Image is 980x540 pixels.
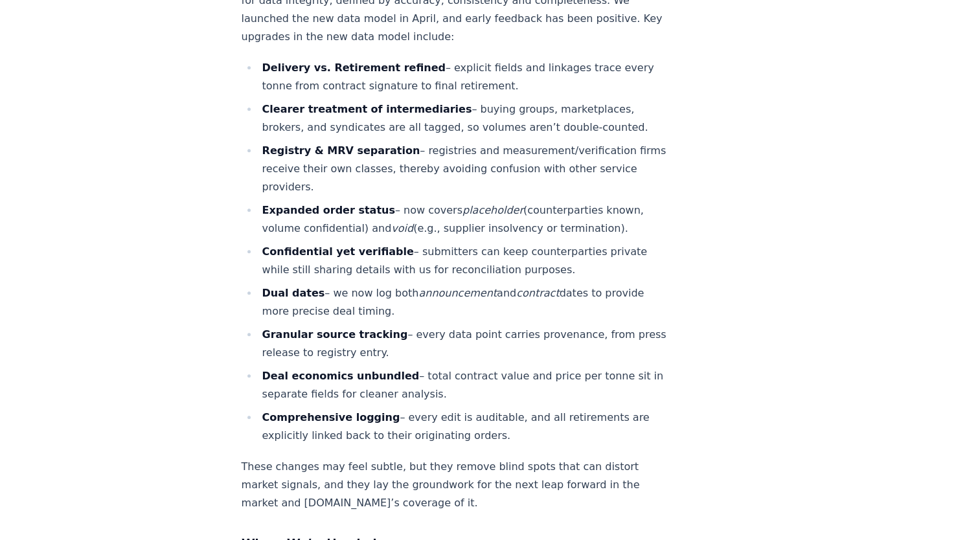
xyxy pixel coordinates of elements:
li: – now covers (counterparties known, volume confidential) and (e.g., supplier insolvency or termin... [258,201,670,238]
strong: Dual dates [262,287,325,299]
strong: Confidential yet verifiable [262,245,414,258]
li: – registries and measurement/verification firms receive their own classes, thereby avoiding confu... [258,142,670,196]
li: – submitters can keep counterparties private while still sharing details with us for reconciliati... [258,243,670,279]
li: – explicit fields and linkages trace every tonne from contract signature to final retirement. [258,59,670,95]
li: – every edit is auditable, and all retirements are explicitly linked back to their originating or... [258,409,670,445]
strong: Delivery vs. Retirement refined [262,62,446,74]
strong: Clearer treatment of intermediaries [262,103,472,115]
li: – total contract value and price per tonne sit in separate fields for cleaner analysis. [258,367,670,403]
li: – every data point carries provenance, from press release to registry entry. [258,326,670,362]
em: placeholder [462,204,523,216]
strong: Expanded order status [262,204,395,216]
p: These changes may feel subtle, but they remove blind spots that can distort market signals, and t... [242,458,670,512]
li: – we now log both and dates to provide more precise deal timing. [258,284,670,321]
strong: Granular source tracking [262,328,408,341]
em: void [391,222,413,234]
em: contract [516,287,559,299]
strong: Comprehensive logging [262,411,400,423]
em: announcement [418,287,497,299]
li: – buying groups, marketplaces, brokers, and syndicates are all tagged, so volumes aren’t double-c... [258,100,670,137]
strong: Deal economics unbundled [262,370,420,382]
strong: Registry & MRV separation [262,144,420,157]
